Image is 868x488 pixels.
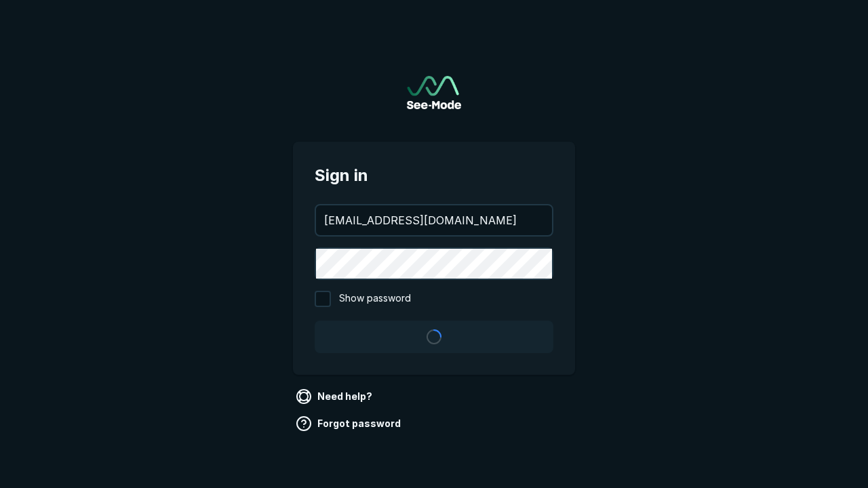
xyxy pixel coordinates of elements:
a: Forgot password [293,413,406,434]
input: your@email.com [316,205,552,235]
span: Sign in [315,163,553,188]
img: See-Mode Logo [407,76,461,109]
a: Need help? [293,386,378,407]
span: Show password [339,291,411,307]
a: Go to sign in [407,76,461,109]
